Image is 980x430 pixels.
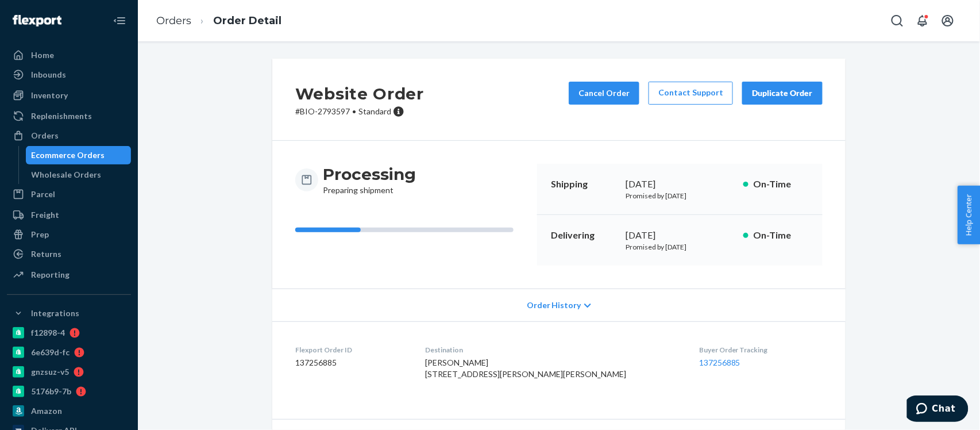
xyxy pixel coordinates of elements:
[31,308,79,319] div: Integrations
[7,324,131,342] a: f12898-4
[31,327,65,339] div: f12898-4
[7,225,131,244] a: Prep
[7,343,131,362] a: 6e639d-fc
[911,9,934,32] button: Open notifications
[108,9,131,32] button: Close Navigation
[32,149,105,161] div: Ecommerce Orders
[7,126,131,145] a: Orders
[626,242,734,252] p: Promised by [DATE]
[527,300,581,311] span: Order History
[742,82,823,105] button: Duplicate Order
[936,9,959,32] button: Open account menu
[753,229,809,242] p: On-Time
[31,69,66,80] div: Inbounds
[7,185,131,204] a: Parcel
[7,245,131,263] a: Returns
[295,82,424,106] h2: Website Order
[569,82,639,105] button: Cancel Order
[7,266,131,284] a: Reporting
[31,248,61,260] div: Returns
[358,106,391,116] span: Standard
[26,166,132,184] a: Wholesale Orders
[295,357,407,368] dd: 137256885
[26,146,132,164] a: Ecommerce Orders
[31,229,49,240] div: Prep
[7,402,131,420] a: Amazon
[752,87,813,99] div: Duplicate Order
[7,304,131,322] button: Integrations
[7,363,131,381] a: gnzsuz-v5
[323,164,416,196] div: Preparing shipment
[907,396,969,424] iframe: Opens a widget where you can chat to one of our agents
[7,46,131,64] a: Home
[649,82,733,105] a: Contact Support
[425,358,626,379] span: [PERSON_NAME] [STREET_ADDRESS][PERSON_NAME][PERSON_NAME]
[31,209,59,221] div: Freight
[147,4,291,38] ol: breadcrumbs
[31,366,69,378] div: gnzsuz-v5
[31,130,59,141] div: Orders
[295,106,424,117] p: # BIO-2793597
[626,229,734,242] div: [DATE]
[7,66,131,84] a: Inbounds
[323,164,416,185] h3: Processing
[7,107,131,125] a: Replenishments
[156,14,191,27] a: Orders
[31,405,62,417] div: Amazon
[31,90,68,101] div: Inventory
[31,386,71,397] div: 5176b9-7b
[551,229,616,242] p: Delivering
[7,86,131,105] a: Inventory
[31,110,92,122] div: Replenishments
[958,186,980,244] button: Help Center
[31,189,55,200] div: Parcel
[213,14,281,27] a: Order Detail
[7,206,131,224] a: Freight
[31,347,70,358] div: 6e639d-fc
[352,106,356,116] span: •
[295,345,407,355] dt: Flexport Order ID
[31,49,54,61] div: Home
[626,178,734,191] div: [DATE]
[626,191,734,201] p: Promised by [DATE]
[699,345,823,355] dt: Buyer Order Tracking
[32,169,102,181] div: Wholesale Orders
[7,382,131,401] a: 5176b9-7b
[13,15,61,26] img: Flexport logo
[551,178,616,191] p: Shipping
[753,178,809,191] p: On-Time
[699,358,740,367] a: 137256885
[425,345,681,355] dt: Destination
[886,9,909,32] button: Open Search Box
[31,269,70,281] div: Reporting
